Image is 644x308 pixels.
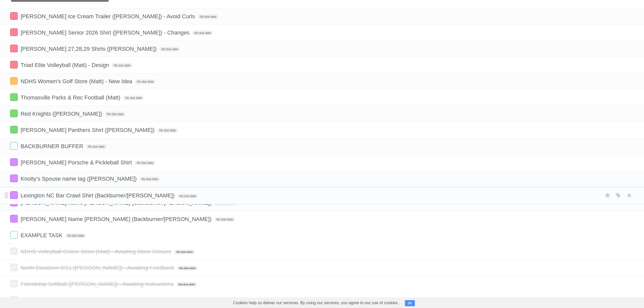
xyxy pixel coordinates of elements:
button: OK [405,300,415,306]
span: No due date [177,194,198,198]
span: No due date [198,14,218,19]
span: No due date [139,177,160,181]
span: No due date [214,217,235,222]
span: Red Knights ([PERSON_NAME]) [21,111,103,117]
span: [PERSON_NAME] Ice Cream Trailer ([PERSON_NAME]) - Avoid Curls [21,13,196,20]
span: North Davidson 9/11 ([PERSON_NAME]) - Awaiting Feedback [21,265,175,271]
span: No due date [135,79,156,84]
span: Lexington NC Bar Crawl Shirt (Backburner/[PERSON_NAME]) [21,192,176,199]
span: [PERSON_NAME] Panthers Shirt ([PERSON_NAME]) [21,127,156,133]
span: [PERSON_NAME] Porsche & Pickleball Shirt [21,159,133,166]
label: Done [10,215,18,223]
span: No due date [177,266,198,270]
span: Thomasville Parks & Rec Football (Matt) [21,94,122,101]
span: [PERSON_NAME] Name [PERSON_NAME] (Backburner/[PERSON_NAME]) [21,216,213,222]
span: No due date [192,31,213,35]
label: Done [10,126,18,133]
span: EXAMPLE TASK [21,232,64,238]
span: NDHS Women's Golf Store (Matt) - New Idea [21,78,133,84]
span: [PERSON_NAME] 27,28,29 Shirts ([PERSON_NAME]) [21,46,158,52]
span: No due date [65,233,86,238]
label: Done [10,280,18,287]
label: Done [10,45,18,52]
span: No due date [112,63,132,68]
span: No due date [176,282,197,287]
span: Knotty's Spouse name tag ([PERSON_NAME]) [21,176,138,182]
label: Done [10,175,18,182]
label: Done [10,264,18,271]
span: Triad Elite Volleyball (Matt) - Design [21,62,110,68]
label: Done [10,247,18,255]
label: Done [10,12,18,20]
span: No due date [159,47,180,52]
label: Done [10,191,18,199]
span: No due date [135,161,155,165]
span: [PERSON_NAME] Senior 2026 Shirt ([PERSON_NAME]) - Changes [21,29,191,36]
span: No due date [174,250,195,254]
span: Cookies help us deliver our services. By using our services, you agree to our use of cookies. [228,298,404,308]
label: Done [10,296,18,304]
span: BACKBURNER BUFFER [21,143,84,149]
label: Done [10,110,18,117]
label: Done [10,61,18,69]
span: No due date [157,128,178,133]
label: Done [10,77,18,85]
span: Friendship Softball ([PERSON_NAME]) - Awaiting Instructions [21,281,175,287]
label: Done [10,28,18,36]
label: Star task [603,191,613,200]
label: Done [10,231,18,239]
span: No due date [86,144,106,149]
label: Done [10,93,18,101]
label: Done [10,158,18,166]
label: Done [10,142,18,150]
span: School Hawaiian Shirts ([PERSON_NAME]/[PERSON_NAME]) - Awaiting Further Instruction [21,297,250,303]
span: No due date [105,112,126,116]
span: NDHS Volleyball Online Store (Matt) - Awaiting Store Closure [21,248,173,255]
span: No due date [123,96,144,100]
